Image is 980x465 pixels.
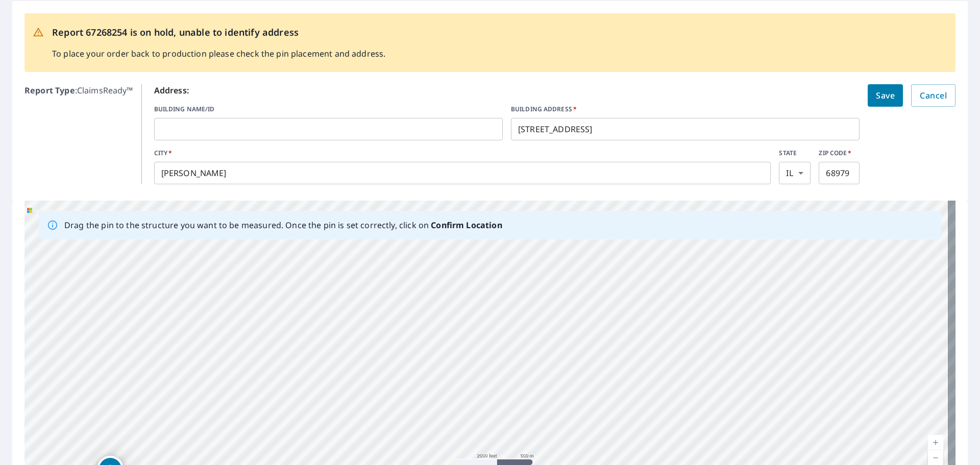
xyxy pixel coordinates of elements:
[911,84,955,107] button: Cancel
[868,84,903,107] button: Save
[779,162,811,184] div: IL
[154,84,860,96] p: Address:
[779,149,811,158] label: STATE
[819,149,860,158] label: ZIP CODE
[52,47,385,60] p: To place your order back to production please check the pin placement and address.
[920,88,947,103] span: Cancel
[928,435,943,450] a: Current Level 14, Zoom In
[154,149,771,158] label: CITY
[876,88,895,103] span: Save
[511,105,860,114] label: BUILDING ADDRESS
[24,85,75,96] b: Report Type
[24,84,133,184] p: : ClaimsReady™
[431,219,502,231] b: Confirm Location
[52,26,385,39] p: Report 67268254 is on hold, unable to identify address
[786,168,793,178] em: IL
[64,219,502,231] p: Drag the pin to the structure you want to be measured. Once the pin is set correctly, click on
[154,105,503,114] label: BUILDING NAME/ID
